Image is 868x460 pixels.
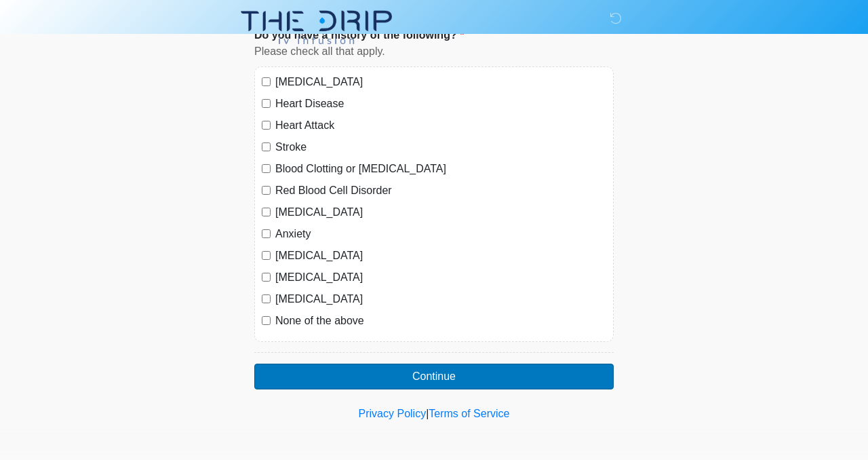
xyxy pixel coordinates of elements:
label: None of the above [275,313,606,329]
a: Privacy Policy [359,408,427,419]
a: | [426,408,429,419]
input: None of the above [262,316,271,325]
input: Stroke [262,142,271,151]
input: [MEDICAL_DATA] [262,294,271,303]
label: [MEDICAL_DATA] [275,291,606,307]
input: Heart Disease [262,99,271,108]
input: Red Blood Cell Disorder [262,186,271,195]
input: Anxiety [262,229,271,238]
label: [MEDICAL_DATA] [275,248,606,264]
label: [MEDICAL_DATA] [275,204,606,221]
label: Red Blood Cell Disorder [275,183,606,199]
label: Stroke [275,139,606,155]
input: Blood Clotting or [MEDICAL_DATA] [262,164,271,173]
input: [MEDICAL_DATA] [262,251,271,260]
label: [MEDICAL_DATA] [275,74,606,90]
label: Heart Attack [275,117,606,134]
input: [MEDICAL_DATA] [262,77,271,86]
label: Anxiety [275,226,606,242]
input: Heart Attack [262,121,271,130]
input: [MEDICAL_DATA] [262,273,271,282]
a: Terms of Service [429,408,509,419]
label: [MEDICAL_DATA] [275,269,606,286]
img: The Drip IV Infusion Logo [241,10,392,44]
button: Continue [254,364,614,389]
label: Blood Clotting or [MEDICAL_DATA] [275,161,606,177]
label: Heart Disease [275,96,606,112]
input: [MEDICAL_DATA] [262,208,271,216]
